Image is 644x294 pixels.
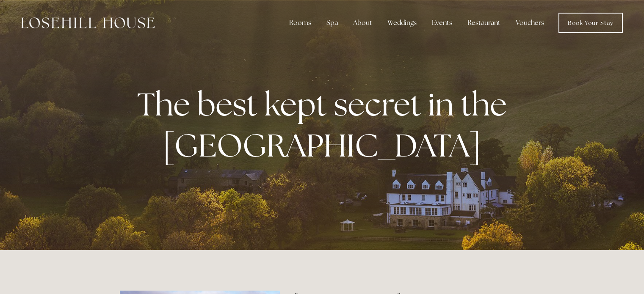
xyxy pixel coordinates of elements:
[21,17,155,28] img: Losehill House
[282,14,318,31] div: Rooms
[137,83,514,166] strong: The best kept secret in the [GEOGRAPHIC_DATA]
[509,14,551,31] a: Vouchers
[381,14,423,31] div: Weddings
[558,13,623,33] a: Book Your Stay
[425,14,459,31] div: Events
[346,14,379,31] div: About
[320,14,345,31] div: Spa
[461,14,507,31] div: Restaurant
